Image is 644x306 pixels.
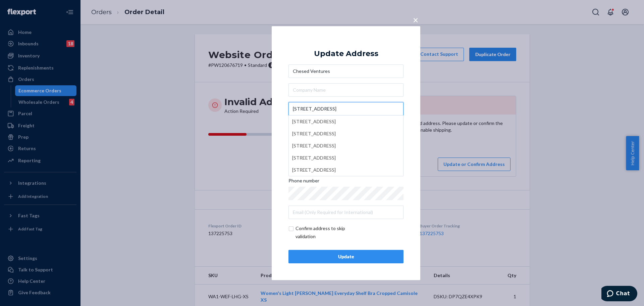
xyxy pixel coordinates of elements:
div: [STREET_ADDRESS] [292,116,400,128]
div: [STREET_ADDRESS] [292,164,400,176]
div: Update [294,253,398,260]
input: Company Name [288,83,404,97]
input: First & Last Name [288,64,404,78]
input: Email (Only Required for International) [288,206,404,219]
div: [STREET_ADDRESS] [292,140,400,152]
iframe: Opens a widget where you can chat to one of our agents [601,286,637,303]
span: Phone number [288,177,319,187]
button: Update [288,250,404,263]
input: [STREET_ADDRESS][STREET_ADDRESS][STREET_ADDRESS][STREET_ADDRESS][STREET_ADDRESS] [288,102,404,116]
span: × [413,14,418,25]
div: [STREET_ADDRESS] [292,152,400,164]
div: Update Address [314,49,378,57]
div: [STREET_ADDRESS] [292,128,400,140]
